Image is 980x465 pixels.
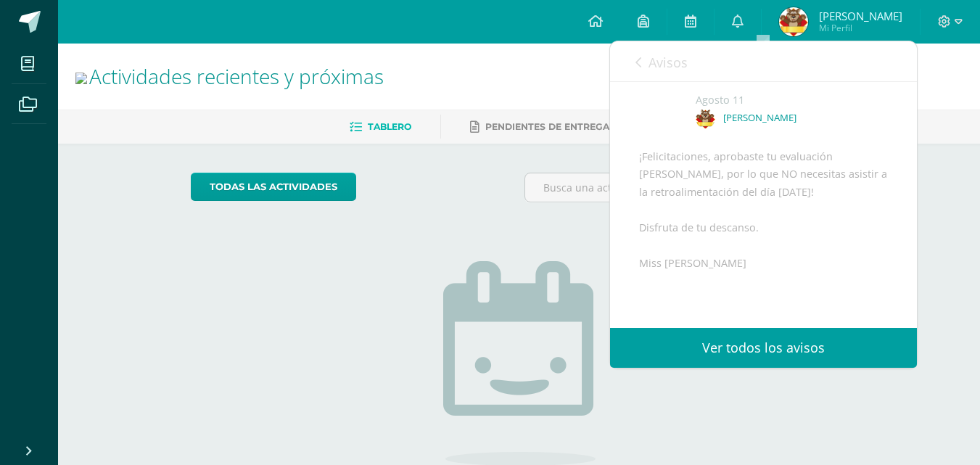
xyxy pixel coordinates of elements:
span: Avisos [648,54,688,71]
span: Tablero [368,121,411,132]
span: Actividades recientes y próximas [89,62,384,90]
img: bow.png [75,73,87,84]
a: todas las Actividades [191,173,356,201]
span: Pendientes de entrega [485,121,609,132]
div: Agosto 11 [696,93,888,107]
a: Pendientes de entrega [470,115,609,139]
a: Tablero [350,115,411,139]
span: Mi Perfil [819,22,902,34]
a: Ver todos los avisos [610,328,917,368]
span: avisos sin leer [812,53,892,69]
img: 55cd4609078b6f5449d0df1f1668bde8.png [779,7,808,36]
img: b4dc83a9ec212d771388cefe886beb67.png [696,109,715,128]
input: Busca una actividad próxima aquí... [525,173,847,202]
div: ¡Felicitaciones, aprobaste tu evaluación [PERSON_NAME], por lo que NO necesitas asistir a la retr... [639,148,888,414]
p: [PERSON_NAME] [723,112,796,124]
span: 1 [812,53,818,69]
span: [PERSON_NAME] [819,9,902,23]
